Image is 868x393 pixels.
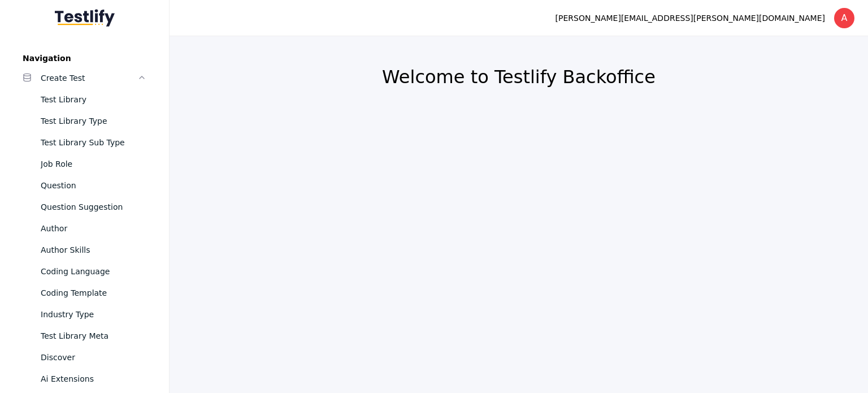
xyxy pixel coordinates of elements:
[41,71,137,85] div: Create Test
[41,179,146,192] div: Question
[41,329,146,343] div: Test Library Meta
[41,136,146,149] div: Test Library Sub Type
[14,347,155,368] a: Discover
[14,54,155,63] label: Navigation
[41,286,146,300] div: Coding Template
[14,110,155,132] a: Test Library Type
[14,218,155,239] a: Author
[14,175,155,196] a: Question
[41,265,146,278] div: Coding Language
[14,368,155,390] a: Ai Extensions
[14,239,155,261] a: Author Skills
[14,304,155,325] a: Industry Type
[41,93,146,106] div: Test Library
[14,282,155,304] a: Coding Template
[41,222,146,235] div: Author
[41,114,146,128] div: Test Library Type
[14,261,155,282] a: Coding Language
[41,308,146,321] div: Industry Type
[555,11,825,25] div: [PERSON_NAME][EMAIL_ADDRESS][PERSON_NAME][DOMAIN_NAME]
[41,243,146,257] div: Author Skills
[14,89,155,110] a: Test Library
[14,196,155,218] a: Question Suggestion
[41,372,146,386] div: Ai Extensions
[834,8,854,28] div: A
[41,157,146,171] div: Job Role
[14,153,155,175] a: Job Role
[41,351,146,364] div: Discover
[55,9,115,27] img: Testlify - Backoffice
[41,200,146,214] div: Question Suggestion
[14,132,155,153] a: Test Library Sub Type
[14,325,155,347] a: Test Library Meta
[197,66,841,88] h2: Welcome to Testlify Backoffice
